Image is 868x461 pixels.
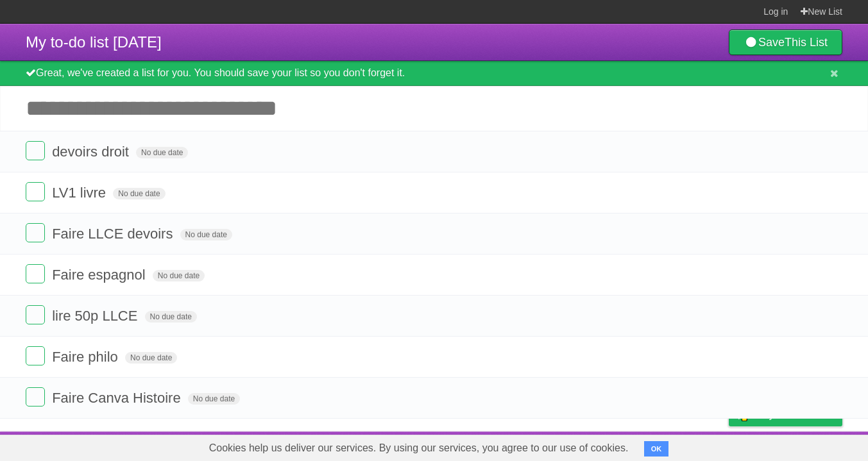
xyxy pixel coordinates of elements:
[26,387,45,407] label: Done
[26,223,45,242] label: Done
[26,264,45,283] label: Done
[153,270,205,281] span: No due date
[113,188,165,199] span: No due date
[52,267,149,283] span: Faire espagnol
[196,435,642,461] span: Cookies help us deliver our services. By using our services, you agree to our use of cookies.
[52,390,184,406] span: Faire Canva Histoire
[188,393,240,405] span: No due date
[136,147,188,158] span: No due date
[52,308,140,324] span: lire 50p LLCE
[785,36,828,49] b: This List
[125,352,177,364] span: No due date
[729,29,842,55] a: SaveThis List
[52,144,132,160] span: devoirs droit
[26,182,45,201] label: Done
[180,229,232,240] span: No due date
[26,346,45,365] label: Done
[145,311,197,323] span: No due date
[26,141,45,160] label: Done
[52,185,109,201] span: LV1 livre
[644,441,669,457] button: OK
[26,33,162,51] span: My to-do list [DATE]
[26,305,45,324] label: Done
[52,349,121,365] span: Faire philo
[52,226,176,242] span: Faire LLCE devoirs
[756,403,836,426] span: Buy me a coffee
